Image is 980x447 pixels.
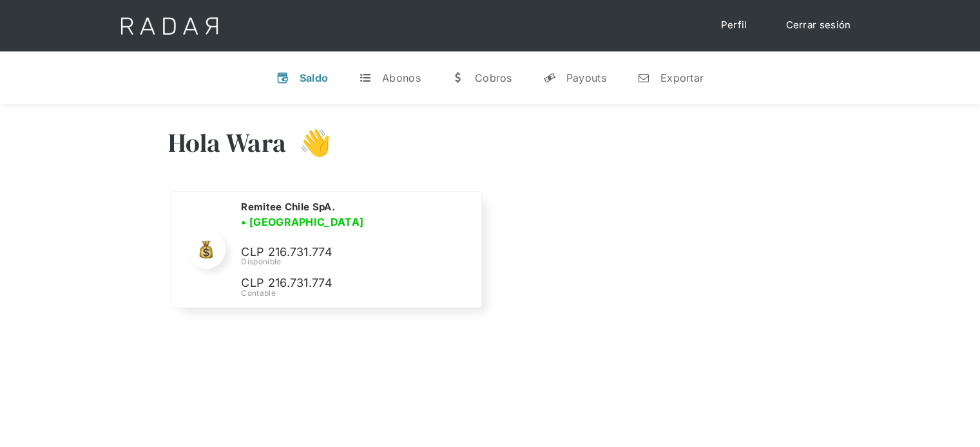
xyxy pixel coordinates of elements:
h3: • [GEOGRAPHIC_DATA] [241,214,363,230]
p: CLP 216.731.774 [241,274,434,293]
div: Saldo [300,71,329,84]
p: CLP 216.731.774 [241,243,434,262]
div: Payouts [566,71,606,84]
div: Contable [241,287,465,299]
div: y [543,71,556,84]
div: v [276,71,289,84]
h3: 👋 [286,127,331,159]
div: Exportar [660,71,704,84]
div: n [637,71,650,84]
div: t [359,71,372,84]
div: Abonos [382,71,421,84]
a: Cerrar sesión [773,13,864,38]
h2: Remitee Chile SpA. [241,201,334,214]
a: Perfil [708,13,760,38]
h3: Hola Wara [168,127,287,159]
div: Disponible [241,256,465,268]
div: Cobros [475,71,512,84]
div: w [452,71,465,84]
